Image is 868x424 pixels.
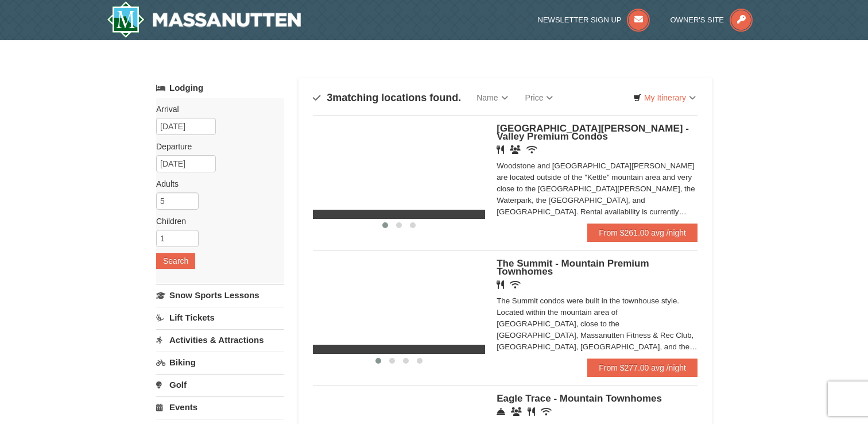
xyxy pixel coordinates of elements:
[497,258,649,277] span: The Summit - Mountain Premium Townhomes
[156,178,276,190] label: Adults
[156,103,276,115] label: Arrival
[107,1,301,38] img: Massanutten Resort Logo
[497,145,504,154] i: Restaurant
[541,407,552,416] i: Wireless Internet (free)
[497,160,697,218] div: Woodstone and [GEOGRAPHIC_DATA][PERSON_NAME] are located outside of the "Kettle" mountain area an...
[528,407,535,416] i: Restaurant
[626,89,703,106] a: My Itinerary
[587,223,697,242] a: From $261.00 avg /night
[497,295,697,353] div: The Summit condos were built in the townhouse style. Located within the mountain area of [GEOGRAP...
[497,407,505,416] i: Concierge Desk
[156,253,195,269] button: Search
[107,1,301,38] a: Massanutten Resort
[156,307,284,328] a: Lift Tickets
[671,16,724,24] span: Owner's Site
[156,78,284,98] a: Lodging
[468,86,516,109] a: Name
[497,123,689,142] span: [GEOGRAPHIC_DATA][PERSON_NAME] - Valley Premium Condos
[526,145,537,154] i: Wireless Internet (free)
[510,145,521,154] i: Banquet Facilities
[511,407,522,416] i: Conference Facilities
[671,16,753,24] a: Owner's Site
[538,16,622,24] span: Newsletter Sign Up
[587,359,697,377] a: From $277.00 avg /night
[156,396,284,418] a: Events
[156,215,276,227] label: Children
[497,280,504,289] i: Restaurant
[156,374,284,395] a: Golf
[517,86,562,109] a: Price
[156,352,284,373] a: Biking
[156,284,284,306] a: Snow Sports Lessons
[497,393,662,404] span: Eagle Trace - Mountain Townhomes
[156,141,276,152] label: Departure
[156,329,284,350] a: Activities & Attractions
[538,16,650,24] a: Newsletter Sign Up
[510,280,521,289] i: Wireless Internet (free)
